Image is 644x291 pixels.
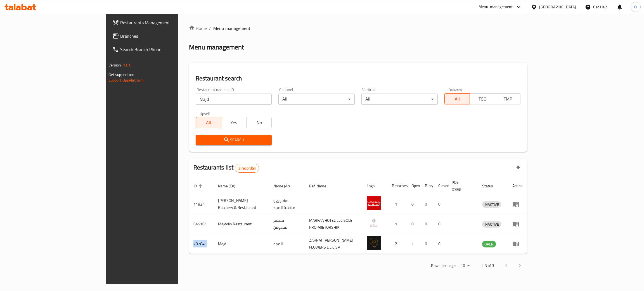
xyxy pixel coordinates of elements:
td: 0 [434,234,447,254]
span: 3 record(s) [235,166,259,171]
div: All [361,94,438,105]
div: Rows per page: [458,262,472,270]
td: مطعم مجدولين [269,214,305,234]
td: 0 [420,214,434,234]
span: TMP [498,95,518,103]
label: Delivery [448,88,462,92]
table: enhanced table [189,177,527,254]
td: ZAHRAT [PERSON_NAME] FLOWERS L.L.C.SP [305,234,363,254]
a: Search Branch Phone [108,43,213,56]
td: 1 [387,214,407,234]
a: Support.OpsPlatform [108,77,144,84]
h2: Menu management [189,43,244,52]
button: All [196,117,221,128]
th: Action [508,177,527,194]
nav: breadcrumb [189,25,527,32]
img: Al Majd Butchery & Restaurant [367,196,381,210]
td: 2 [387,234,407,254]
span: Get support on: [108,71,134,78]
label: Upsell [200,111,210,115]
div: Menu-management [479,4,513,10]
span: O [634,4,637,10]
td: Majdolin Restaurant [214,214,269,234]
button: Search [196,135,272,145]
td: 0 [407,194,420,214]
span: No [249,119,270,127]
th: Open [407,177,420,194]
span: 1.0.0 [123,61,132,69]
div: All [278,94,355,105]
span: All [447,95,468,103]
button: All [444,93,470,104]
span: Branches [120,33,209,39]
img: Majd [367,236,381,250]
span: All [198,119,219,127]
button: No [246,117,272,128]
div: INACTIVE [482,221,501,228]
span: Name (En) [218,183,243,189]
div: INACTIVE [482,201,501,208]
div: Menu [512,221,523,227]
span: Status [482,183,500,189]
button: TMP [495,93,521,104]
span: INACTIVE [482,201,501,208]
input: Search for restaurant name or ID.. [196,94,272,105]
span: Search [200,137,267,144]
a: Branches [108,29,213,43]
span: Yes [223,119,244,127]
h2: Restaurants list [193,163,259,173]
div: Menu [512,201,523,207]
span: Name (Ar) [273,183,297,189]
span: Search Branch Phone [120,46,209,53]
button: Yes [221,117,247,128]
td: 1 [407,234,420,254]
td: 0 [420,234,434,254]
p: 1-3 of 3 [481,262,494,269]
td: 1 [387,194,407,214]
img: Majdolin Restaurant [367,216,381,230]
span: OPEN [482,241,496,247]
button: TGO [470,93,495,104]
td: 0 [434,194,447,214]
th: Busy [420,177,434,194]
th: Logo [362,177,387,194]
span: Version: [108,61,122,69]
p: Rows per page: [431,262,456,269]
h2: Restaurant search [196,74,521,83]
span: TGO [472,95,493,103]
span: ID [193,183,204,189]
span: Ref. Name [309,183,333,189]
span: POS group [452,179,471,192]
div: Total records count [235,164,259,173]
th: Branches [387,177,407,194]
span: Menu management [213,25,250,32]
td: 0 [407,214,420,234]
div: Export file [512,161,525,175]
span: INACTIVE [482,221,501,228]
td: 0 [434,214,447,234]
td: 0 [420,194,434,214]
a: Restaurants Management [108,16,213,29]
td: Majd [214,234,269,254]
td: [PERSON_NAME] Butchery & Restaurant [214,194,269,214]
td: MARFAA HOTEL LLC SOLE PROPRIETORSHIP [305,214,363,234]
td: مشاوي و ملحمة المجد [269,194,305,214]
div: Menu [512,240,523,247]
th: Closed [434,177,447,194]
div: [GEOGRAPHIC_DATA] [539,4,576,10]
td: المجد [269,234,305,254]
span: Restaurants Management [120,19,209,26]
